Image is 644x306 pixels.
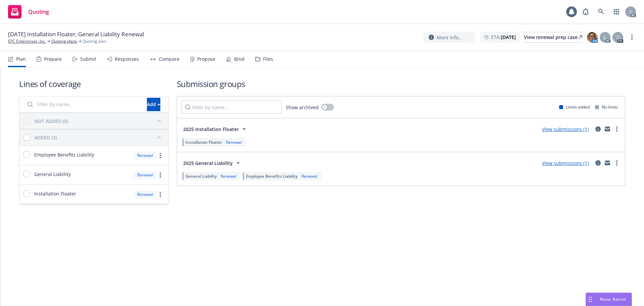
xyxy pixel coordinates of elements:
[16,56,26,62] div: Plan
[587,32,598,43] img: photo
[156,171,164,179] a: more
[225,139,243,145] div: Renewal
[579,5,592,18] a: Report a Bug
[34,171,71,178] span: General Liability
[423,32,475,43] button: More info...
[501,34,516,40] strong: [DATE]
[80,56,96,62] div: Submit
[34,134,57,141] div: ADDED (3)
[156,190,164,199] a: more
[628,33,636,41] a: more
[300,173,319,179] div: Renewal
[595,104,618,110] div: No limits
[44,56,62,62] div: Prepare
[147,98,160,111] button: Add
[263,56,273,62] div: Files
[542,160,589,166] a: View submissions (1)
[197,56,215,62] div: Propose
[34,118,68,125] div: NOT ADDED (0)
[8,38,46,44] a: EFC Enterprises, Inc.
[603,159,611,167] a: mail
[19,78,169,89] h1: Lines of coverage
[586,293,632,306] button: Nova Assist
[134,151,156,160] div: Renewal
[177,78,625,89] h1: Submission groups
[219,173,238,179] div: Renewal
[185,139,222,145] span: Installation Floater
[603,125,611,133] a: mail
[491,34,516,41] span: ETA :
[83,38,106,44] span: Quoting plan
[51,38,77,44] a: Quoting plans
[594,5,608,18] a: Search
[604,34,606,41] span: L
[524,32,582,42] div: View renewal prep case
[115,56,139,62] div: Responses
[34,132,164,143] button: ADDED (3)
[559,104,590,110] div: Limits added
[34,116,164,126] button: NOT ADDED (0)
[156,151,164,160] a: more
[542,126,589,132] a: View submissions (1)
[134,171,156,179] div: Renewal
[134,190,156,199] div: Renewal
[613,125,621,133] a: more
[23,98,143,111] input: Filter by name...
[28,9,49,14] span: Quoting
[594,159,602,167] a: circleInformation
[437,34,463,41] span: More info...
[181,156,244,170] button: 2025 General Liability
[147,98,160,111] div: Add
[185,173,217,179] span: General Liability
[524,32,582,43] a: View renewal prep case
[234,56,245,62] div: Bind
[183,160,233,167] span: 2025 General Liability
[594,125,602,133] a: circleInformation
[286,104,319,111] span: Show archived
[610,5,623,18] a: Switch app
[34,190,76,197] span: Installation Floater
[600,296,626,302] span: Nova Assist
[8,30,144,38] span: [DATE] Installation Floater, General Liability Renewal
[34,151,94,158] span: Employee Benefits Liability
[181,122,250,136] button: 2025 Installation Floater
[613,159,621,167] a: more
[159,56,179,62] div: Compare
[586,293,594,306] div: Drag to move
[246,173,298,179] span: Employee Benefits Liability
[183,126,239,133] span: 2025 Installation Floater
[5,2,52,21] a: Quoting
[181,100,282,114] input: Filter by name...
